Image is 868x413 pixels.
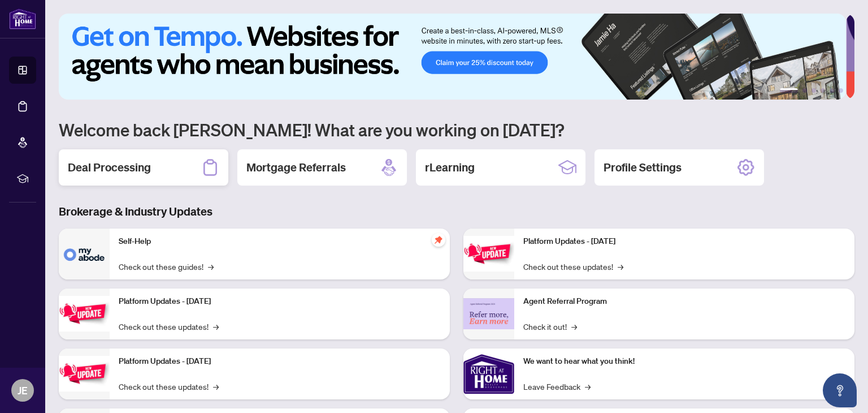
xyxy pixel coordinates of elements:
h2: Profile Settings [604,160,682,175]
span: JE [18,382,28,398]
img: Platform Updates - July 21, 2025 [59,356,110,392]
h3: Brokerage & Industry Updates [59,204,854,220]
img: Slide 0 [59,14,846,100]
span: → [213,320,219,333]
h2: Mortgage Referrals [246,160,346,175]
span: pushpin [432,233,445,247]
img: We want to hear what you think! [463,349,514,399]
a: Check out these guides!→ [119,260,214,273]
a: Check out these updates!→ [119,320,219,333]
button: 1 [780,88,798,93]
span: → [208,260,214,273]
button: 3 [811,88,816,93]
img: Self-Help [59,229,110,279]
button: Open asap [823,373,857,407]
p: Agent Referral Program [523,295,845,308]
button: 2 [802,88,807,93]
button: 5 [830,88,834,93]
p: Self-Help [119,235,441,248]
p: Platform Updates - [DATE] [119,295,441,308]
h1: Welcome back [PERSON_NAME]! What are you working on [DATE]? [59,119,854,140]
span: → [618,260,623,273]
p: Platform Updates - [DATE] [523,235,845,248]
img: Platform Updates - June 23, 2025 [463,236,514,272]
a: Check it out!→ [523,320,577,333]
a: Leave Feedback→ [523,380,591,393]
a: Check out these updates!→ [523,260,623,273]
h2: Deal Processing [68,160,151,175]
img: Agent Referral Program [463,298,514,329]
h2: rLearning [425,160,475,175]
p: Platform Updates - [DATE] [119,355,441,368]
img: Platform Updates - September 16, 2025 [59,296,110,332]
span: → [585,380,591,393]
a: Check out these updates!→ [119,380,219,393]
span: → [571,320,577,333]
span: → [213,380,219,393]
button: 6 [839,88,843,93]
p: We want to hear what you think! [523,355,845,368]
button: 4 [821,88,825,93]
img: logo [9,8,36,29]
